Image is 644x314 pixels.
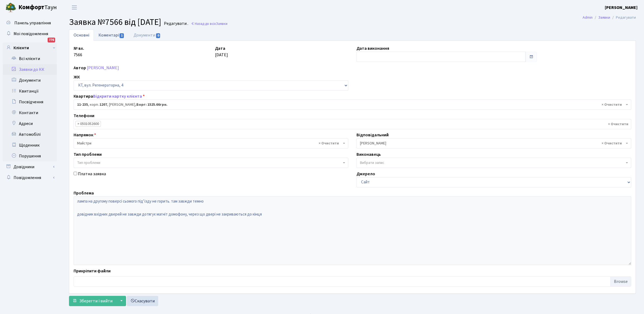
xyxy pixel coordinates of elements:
label: Дата [215,45,225,52]
span: Видалити всі елементи [608,121,628,127]
a: Основні [69,29,94,41]
a: Заявки [598,15,610,20]
span: Майстри [74,138,348,148]
a: Заявки до КК [3,64,57,75]
span: × [77,121,79,127]
nav: breadcrumb [574,12,644,23]
label: ЖК [74,74,80,80]
label: Відповідальний [356,132,389,138]
a: Всі клієнти [3,53,57,64]
span: Панель управління [14,20,51,26]
a: Щоденник [3,140,57,151]
span: Заявка №7566 від [DATE] [69,16,161,28]
a: Порушення [3,151,57,161]
label: Напрямок [74,132,96,138]
label: Автор [74,65,86,71]
span: Видалити всі елементи [602,141,622,146]
label: Квартира [74,93,145,100]
span: Таун [18,3,57,12]
span: Видалити всі елементи [319,141,339,146]
a: Клієнти [3,42,57,53]
label: Виконавець [356,151,381,158]
span: Заявки [216,21,227,26]
a: Відкрити картку клієнта [93,93,142,99]
a: Документи [3,75,57,86]
b: 11-235 [77,102,88,107]
textarea: лампа на другому поверсі сьомого підʼїзду не горить. там завжди темно довідник вхідних дверей не ... [74,196,631,265]
span: Навроцька Ю.В. [356,138,631,148]
a: Квитанції [3,86,57,97]
a: Admin [583,15,593,20]
div: 776 [48,38,55,42]
label: Тип проблеми [74,151,102,158]
span: Мої повідомлення [14,31,48,37]
span: 1 [120,33,124,38]
a: Панель управління [3,18,57,28]
label: Прикріпити файли [74,268,111,274]
a: Назад до всіхЗаявки [191,21,227,26]
label: Телефони [74,113,94,119]
span: Вибрати запис [360,160,384,166]
label: № вх. [74,45,84,52]
b: Борг: 1525.66грн. [136,102,167,107]
a: Посвідчення [3,97,57,107]
a: [PERSON_NAME] [605,4,638,11]
a: Мої повідомлення776 [3,28,57,39]
li: 0501052600 [75,121,101,127]
img: logo.png [5,2,16,13]
button: Переключити навігацію [68,3,81,12]
li: Редагувати [610,15,636,21]
a: Автомобілі [3,129,57,140]
span: 0 [156,33,160,38]
a: Коментарі [94,29,129,41]
label: Платна заявка [78,171,106,177]
a: Довідники [3,161,57,172]
label: Проблема [74,190,94,196]
span: Видалити всі елементи [602,102,622,107]
a: Адреси [3,118,57,129]
span: Майстри [77,141,342,146]
span: Навроцька Ю.В. [360,141,625,146]
b: 1207 [100,102,107,107]
span: <b>11-235</b>, корп.: <b>1207</b>, Луб'яна Олена Миколаївна, <b>Борг: 1525.66грн.</b> [74,100,631,110]
span: <b>11-235</b>, корп.: <b>1207</b>, Луб'яна Олена Миколаївна, <b>Борг: 1525.66грн.</b> [77,102,625,107]
small: Редагувати . [163,21,188,26]
a: Скасувати [127,296,158,306]
span: Зберегти і вийти [79,298,113,304]
span: Тип проблеми [77,160,100,166]
b: Комфорт [18,3,44,12]
div: 7566 [70,45,211,62]
button: Зберегти і вийти [69,296,116,306]
a: Повідомлення [3,172,57,183]
a: Контакти [3,107,57,118]
label: Джерело [356,171,375,177]
label: Дата виконання [356,45,389,52]
div: [DATE] [211,45,352,62]
a: [PERSON_NAME] [87,65,119,71]
a: Документи [129,29,165,41]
